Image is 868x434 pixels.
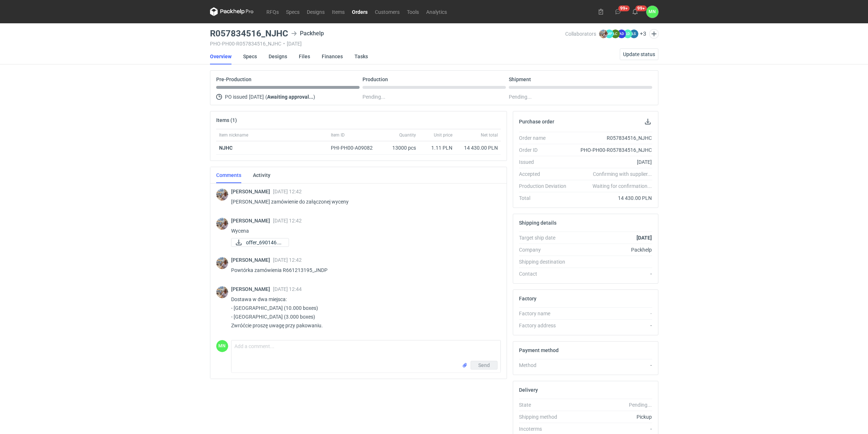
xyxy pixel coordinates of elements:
[519,146,572,154] div: Order ID
[246,238,283,246] span: offer_690146.pdf
[249,92,264,101] span: [DATE]
[519,347,559,353] h2: Payment method
[640,31,646,37] button: +3
[216,340,228,352] div: Małgorzata Nowotna
[572,322,652,329] div: -
[216,340,228,352] figcaption: MN
[637,235,652,241] strong: [DATE]
[519,234,572,241] div: Target ship date
[612,6,624,17] button: 99+
[348,7,371,16] a: Orders
[291,29,324,38] div: Packhelp
[303,7,328,16] a: Designs
[509,76,531,82] p: Shipment
[231,295,495,330] p: Dostawa w dwa miejsca: - [GEOGRAPHIC_DATA] (10.000 boxes) - [GEOGRAPHIC_DATA] (3.000 boxes) Zwróć...
[605,29,614,38] figcaption: MP
[519,413,572,421] div: Shipping method
[592,182,652,190] em: Waiting for confirmation...
[267,94,313,100] strong: Awaiting approval...
[471,361,498,370] button: Send
[210,41,565,47] div: PHO-PH00-R057834516_NJHC [DATE]
[371,7,403,16] a: Customers
[519,170,572,178] div: Accepted
[572,194,652,202] div: 14 430.00 PLN
[231,257,273,263] span: [PERSON_NAME]
[519,258,572,265] div: Shipping destination
[231,238,289,247] a: offer_690146.pdf
[565,31,596,37] span: Collaborators
[481,132,498,138] span: Net total
[273,189,302,194] span: [DATE] 12:42
[328,7,348,16] a: Items
[216,117,237,123] h2: Items (1)
[509,92,652,101] div: Pending...
[313,94,315,100] span: )
[216,257,228,269] img: Michał Palasek
[643,117,652,126] button: Download PO
[273,257,302,263] span: [DATE] 12:42
[216,92,360,101] div: PO issued
[519,296,536,301] h2: Factory
[646,6,658,18] figcaption: MN
[519,425,572,433] div: Incoterms
[231,286,273,292] span: [PERSON_NAME]
[216,218,228,230] img: Michał Palasek
[519,194,572,202] div: Total
[243,48,257,64] a: Specs
[423,7,451,16] a: Analytics
[623,29,632,38] figcaption: ŁD
[519,158,572,166] div: Issued
[629,6,641,17] button: 99+
[617,29,626,38] figcaption: AD
[210,48,231,64] a: Overview
[458,144,498,151] div: 14 430.00 PLN
[519,401,572,409] div: State
[216,189,228,201] img: Michał Palasek
[519,246,572,253] div: Company
[362,76,388,82] p: Production
[572,310,652,317] div: -
[623,52,655,57] span: Update status
[273,218,302,224] span: [DATE] 12:42
[265,94,267,100] span: (
[331,132,345,138] span: Item ID
[283,41,285,47] span: •
[219,132,248,138] span: Item nickname
[210,7,254,16] svg: Packhelp Pro
[322,48,343,64] a: Finances
[422,144,452,151] div: 1.11 PLN
[299,48,310,64] a: Files
[216,167,241,183] a: Comments
[611,29,620,38] figcaption: ŁC
[383,141,419,155] div: 13000 pcs
[403,7,423,16] a: Tools
[253,167,270,183] a: Activity
[231,189,273,194] span: [PERSON_NAME]
[519,134,572,142] div: Order name
[572,270,652,277] div: -
[216,286,228,298] img: Michał Palasek
[572,246,652,253] div: Packhelp
[231,266,495,275] p: Powtórka zamówienia R661213195_JNDP
[273,286,302,292] span: [DATE] 12:44
[620,48,658,60] button: Update status
[572,146,652,154] div: PHO-PH00-R057834516_NJHC
[599,29,608,38] img: Michał Palasek
[354,48,368,64] a: Tasks
[282,7,303,16] a: Specs
[630,29,638,38] figcaption: ŁS
[216,76,251,82] p: Pre-Production
[519,362,572,369] div: Method
[572,425,652,433] div: -
[572,362,652,369] div: -
[231,218,273,224] span: [PERSON_NAME]
[399,132,416,138] span: Quantity
[269,48,287,64] a: Designs
[219,145,233,151] strong: NJHC
[362,92,385,101] span: Pending...
[519,322,572,329] div: Factory address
